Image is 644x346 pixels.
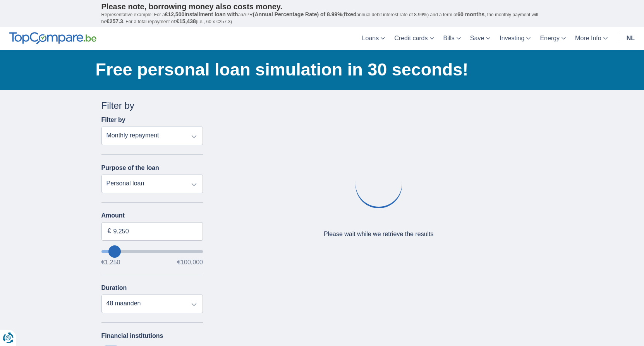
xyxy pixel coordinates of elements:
font: 60 months [457,11,484,17]
font: €100,000 [177,259,203,265]
font: Please wait while we retrieve the results [324,231,434,237]
font: Investing [500,35,524,41]
a: Energy [535,27,570,50]
font: ( [342,12,344,17]
font: Bills [443,35,455,41]
font: €257.3 [106,18,123,24]
font: , the monthly payment will be [101,12,538,24]
font: Filter by [101,116,125,123]
font: €15,438 [176,18,196,24]
font: €12,500 [165,11,185,17]
input: wantToBorrow [101,250,203,253]
a: nl [622,27,639,50]
font: Loans [362,35,379,41]
a: Credit cards [390,27,438,50]
font: nl [627,35,635,41]
font: Credit cards [394,35,428,41]
font: Free personal loan simulation in 30 seconds! [96,60,469,79]
font: (i.e., 60 x €257.3) [196,19,232,24]
font: More Info [575,35,601,41]
font: annual debit interest rate of 8.99%) and a term of [356,12,457,17]
font: Please note, borrowing money also costs money. [101,2,283,11]
font: € [108,228,111,234]
font: fixed [344,11,357,17]
font: €1,250 [101,259,120,265]
font: Save [470,35,484,41]
img: TopCompare [9,32,96,45]
font: (Annual Percentage Rate) of 8.99% [253,11,342,17]
a: More Info [570,27,612,50]
font: Amount [101,212,125,219]
font: installment loan with [184,11,238,17]
a: Investing [495,27,535,50]
a: Loans [357,27,390,50]
font: Energy [540,35,560,41]
font: Representative example: For a [101,12,165,17]
a: Bills [439,27,465,50]
font: APR [243,12,253,17]
font: Purpose of the loan [101,164,159,171]
font: Financial institutions [101,332,163,339]
font: Duration [101,284,127,291]
font: . For a total repayment of: [123,19,176,24]
font: Filter by [101,100,134,111]
font: an [238,12,243,17]
a: Save [465,27,495,50]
